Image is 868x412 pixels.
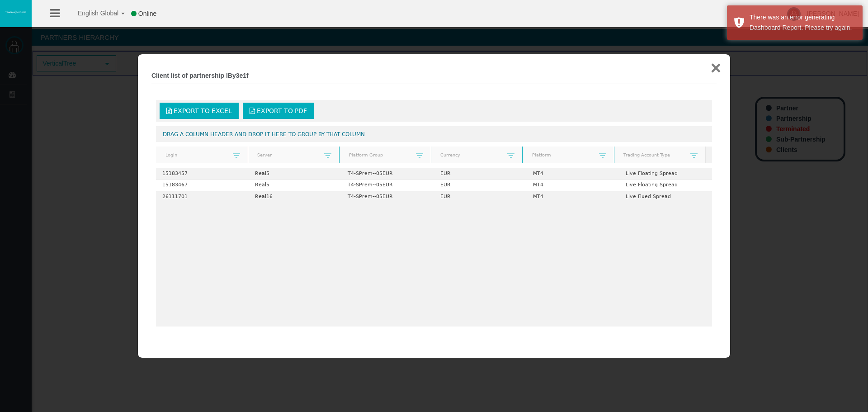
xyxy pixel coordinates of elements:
[160,149,232,161] a: Login
[434,180,527,191] td: EUR
[618,149,690,161] a: Trading Account Type
[527,168,619,180] td: MT4
[160,103,239,119] a: Export to Excel
[66,9,118,17] span: English Global
[249,168,341,180] td: Real5
[619,168,712,180] td: Live Floating Spread
[257,107,307,114] span: Export to PDF
[249,180,341,191] td: Real5
[526,149,599,161] a: Platform
[156,168,249,180] td: 15183457
[750,12,856,33] div: There was an error generating Dashboard Report. Please try again.
[341,168,434,180] td: T4-SPrem--05EUR
[156,126,712,142] div: Drag a column header and drop it here to group by that column
[138,10,156,17] span: Online
[341,180,434,191] td: T4-SPrem--05EUR
[527,180,619,191] td: MT4
[711,59,721,77] button: ×
[527,191,619,203] td: MT4
[435,149,507,161] a: Currency
[434,191,527,203] td: EUR
[174,107,232,114] span: Export to Excel
[252,149,324,161] a: Server
[434,168,527,180] td: EUR
[5,10,27,14] img: logo.svg
[343,149,415,161] a: Platform Group
[156,191,249,203] td: 26111701
[151,72,249,79] b: Client list of partnership IBy3e1f
[619,180,712,191] td: Live Floating Spread
[619,191,712,203] td: Live Fixed Spread
[243,103,314,119] a: Export to PDF
[249,191,341,203] td: Real16
[341,191,434,203] td: T4-SPrem--05EUR
[156,180,249,191] td: 15183467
